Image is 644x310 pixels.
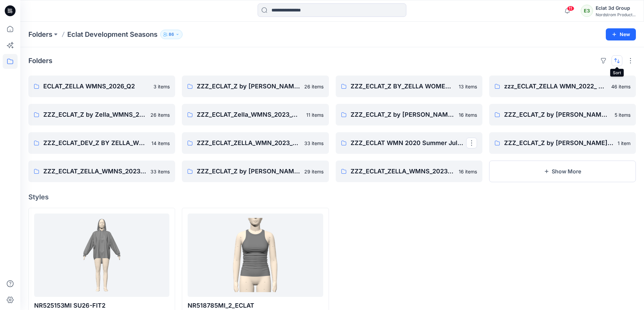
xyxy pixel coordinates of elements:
[336,76,482,97] a: ZZZ_ECLAT_Z BY_ZELLA WOMENS_APR/MAY/JUNE_202313 items
[28,132,175,154] a: ZZZ_ECLAT_DEV_Z BY ZELLA_WMNS_2022_MAY-JUN14 items
[43,138,147,148] p: ZZZ_ECLAT_DEV_Z BY ZELLA_WMNS_2022_MAY-JUN
[67,30,158,39] p: Eclat Development Seasons
[182,161,329,182] a: ZZZ_ECLAT_Z by [PERSON_NAME] WMN_2022_ MARCH/APRIL29 items
[489,161,636,182] button: Show More
[606,28,636,40] button: New
[197,82,300,91] p: ZZZ_ECLAT_Z by [PERSON_NAME] Womens_2023 Feb/Mar
[188,214,323,297] a: NR518785MI_2_ECLAT
[489,76,636,97] a: zzz_ECLAT_ZELLA WMN_2022_ JAN-FEB46 items
[596,4,636,12] div: Eclat 3d Group
[28,76,175,97] a: ECLAT_ZELLA WMNS_2026_Q23 items
[182,132,329,154] a: ZZZ_ECLAT_ZELLA_WMN_2023_AUG/SEP33 items
[336,104,482,125] a: ZZZ_ECLAT_Z by [PERSON_NAME] Womens_2021 July-Aug16 items
[489,104,636,125] a: ZZZ_ECLAT_Z by [PERSON_NAME] Womens_2022 OCT/NOV/DEC5 items
[28,104,175,125] a: ZZZ_ECLAT_Z by Zella_WMNS_2023_JULY/AUG/SEPT26 items
[304,168,324,175] p: 29 items
[28,161,175,182] a: ZZZ_ECLAT_ZELLA_WMNS_2023 APR/MAY/JUNE33 items
[304,83,324,90] p: 26 items
[489,132,636,154] a: ZZZ_ECLAT_Z by [PERSON_NAME] Womens_2022 July-Aug-Sep1 item
[28,193,636,201] h4: Styles
[504,138,614,148] p: ZZZ_ECLAT_Z by [PERSON_NAME] Womens_2022 July-Aug-Sep
[43,82,149,91] p: ECLAT_ZELLA WMNS_2026_Q2
[160,30,183,39] button: 86
[182,76,329,97] a: ZZZ_ECLAT_Z by [PERSON_NAME] Womens_2023 Feb/Mar26 items
[351,110,455,119] p: ZZZ_ECLAT_Z by [PERSON_NAME] Womens_2021 July-Aug
[504,82,607,91] p: zzz_ECLAT_ZELLA WMN_2022_ JAN-FEB
[581,5,593,17] div: E3
[459,168,477,175] p: 16 items
[611,83,630,90] p: 46 items
[615,111,630,118] p: 5 items
[28,30,52,39] a: Folders
[459,111,477,118] p: 16 items
[197,167,300,176] p: ZZZ_ECLAT_Z by [PERSON_NAME] WMN_2022_ MARCH/APRIL
[169,31,174,38] p: 86
[306,111,324,118] p: 11 items
[351,82,455,91] p: ZZZ_ECLAT_Z BY_ZELLA WOMENS_APR/MAY/JUNE_2023
[567,6,574,11] span: 11
[504,110,611,119] p: ZZZ_ECLAT_Z by [PERSON_NAME] Womens_2022 OCT/NOV/DEC
[596,12,636,17] div: Nordstrom Product...
[34,214,169,297] a: NR525153MI SU26-FIT2
[351,167,455,176] p: ZZZ_ECLAT_ZELLA_WMNS_2023 ANNIV
[43,110,146,119] p: ZZZ_ECLAT_Z by Zella_WMNS_2023_JULY/AUG/SEPT
[459,83,477,90] p: 13 items
[336,161,482,182] a: ZZZ_ECLAT_ZELLA_WMNS_2023 ANNIV16 items
[351,138,466,148] p: ZZZ_ECLAT WMN 2020 Summer July [PERSON_NAME]
[150,111,170,118] p: 26 items
[182,104,329,125] a: ZZZ_ECLAT_Zella_WMNS_2023_OCT/NOV/DEC/JAN11 items
[43,167,146,176] p: ZZZ_ECLAT_ZELLA_WMNS_2023 APR/MAY/JUNE
[304,140,324,147] p: 33 items
[150,168,170,175] p: 33 items
[336,132,482,154] a: ZZZ_ECLAT WMN 2020 Summer July [PERSON_NAME]
[197,138,300,148] p: ZZZ_ECLAT_ZELLA_WMN_2023_AUG/SEP
[153,83,170,90] p: 3 items
[28,57,52,65] h4: Folders
[197,110,302,119] p: ZZZ_ECLAT_Zella_WMNS_2023_OCT/NOV/DEC/JAN
[618,140,630,147] p: 1 item
[151,140,170,147] p: 14 items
